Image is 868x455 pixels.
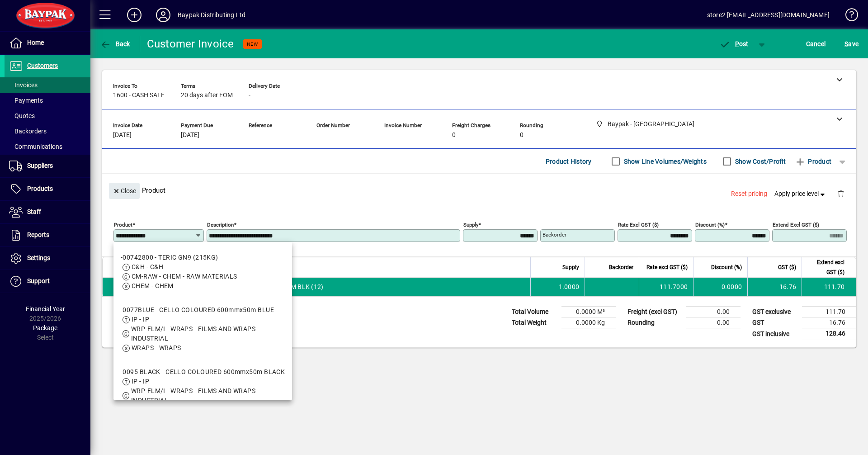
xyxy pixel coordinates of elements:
span: S [844,40,848,47]
span: ave [844,37,859,51]
span: 1600 - CASH SALE [113,92,165,99]
td: 128.46 [802,328,856,340]
span: P [735,40,739,47]
mat-label: Supply [463,222,478,228]
span: CHEM - CHEM [132,282,174,289]
a: Staff [5,201,90,223]
a: Settings [5,247,90,270]
mat-label: Backorder [542,232,566,238]
span: ost [719,40,749,47]
td: 0.00 [686,307,741,318]
span: Customers [27,62,58,69]
button: Close [109,183,140,199]
a: Reports [5,224,90,246]
button: Apply price level [771,186,830,202]
span: WRP-FLM/I - WRAPS - FILMS AND WRAPS - INDUSTRIAL [131,387,259,404]
mat-label: Rate excl GST ($) [618,222,659,228]
td: Rounding [623,318,686,328]
span: Supply [562,262,579,272]
span: Rate excl GST ($) [646,262,688,272]
span: Extend excl GST ($) [807,257,844,277]
a: Payments [5,93,90,108]
td: GST [748,318,802,328]
button: Post [715,36,753,52]
label: Show Cost/Profit [733,157,786,166]
span: [DATE] [113,132,132,139]
span: WRAPS - WRAPS [132,344,181,351]
button: Profile [149,7,178,23]
a: Home [5,32,90,54]
button: Save [842,36,861,52]
mat-label: Discount (%) [695,222,725,228]
span: Apply price level [774,189,827,199]
span: GST ($) [778,262,796,272]
span: C&H - C&H [132,263,163,270]
span: Settings [27,254,50,261]
td: Total Volume [507,307,561,318]
mat-label: Product [114,222,132,228]
button: Product [790,153,836,170]
mat-label: Extend excl GST ($) [773,222,819,228]
span: - [316,132,318,139]
a: Knowledge Base [839,2,857,31]
span: Payments [9,97,43,104]
div: -0077BLUE - CELLO COLOURED 600mmx50m BLUE [121,305,285,315]
span: Staff [27,208,41,215]
span: Package [33,324,57,332]
span: 1.0000 [559,282,580,291]
span: WRP-FLM/I - WRAPS - FILMS AND WRAPS - INDUSTRIAL [131,325,259,342]
a: Backorders [5,123,90,139]
span: Quotes [9,112,35,119]
span: Backorders [9,128,47,135]
span: Product [795,154,831,169]
td: 111.70 [802,307,856,318]
button: Product History [542,153,595,170]
span: Invoices [9,81,38,89]
mat-option: -0095 BLACK - CELLO COLOURED 600mmx50m BLACK [113,360,292,422]
mat-option: -00742800 - TERIC GN9 (215KG) [113,246,292,298]
div: -0095 BLACK - CELLO COLOURED 600mmx50m BLACK [121,367,285,377]
td: 0.00 [686,318,741,328]
div: -00742800 - TERIC GN9 (215KG) [121,253,237,262]
span: IP - IP [132,378,149,385]
button: Back [98,36,132,52]
a: Products [5,178,90,200]
span: Back [100,40,130,47]
span: - [249,132,250,139]
span: Financial Year [26,305,65,313]
td: 0.0000 M³ [561,307,616,318]
td: Total Weight [507,318,561,328]
a: Communications [5,139,90,154]
td: 0.0000 [693,278,747,296]
td: 16.76 [747,278,802,296]
span: Close [113,184,136,199]
div: 111.7000 [645,282,688,291]
span: Reports [27,231,49,238]
span: 0 [452,132,456,139]
button: Add [120,7,149,23]
div: Customer Invoice [147,37,234,51]
span: 20 days after EOM [181,92,233,99]
a: Quotes [5,108,90,123]
div: Product [102,174,856,207]
td: GST exclusive [748,307,802,318]
span: Home [27,39,44,46]
td: GST inclusive [748,328,802,340]
button: Delete [830,183,852,204]
span: IP - IP [132,316,149,323]
td: Freight (excl GST) [623,307,686,318]
mat-option: -0077BLUE - CELLO COLOURED 600mmx50m BLUE [113,298,292,360]
mat-label: Description [207,222,234,228]
app-page-header-button: Back [90,36,140,52]
span: Product History [546,154,592,169]
span: Backorder [609,262,633,272]
span: Cancel [806,37,826,51]
span: - [384,132,386,139]
span: [DATE] [181,132,199,139]
app-page-header-button: Close [107,186,142,194]
span: Communications [9,143,62,150]
app-page-header-button: Delete [830,190,852,198]
span: Discount (%) [711,262,742,272]
button: Reset pricing [727,186,771,202]
td: 111.70 [802,278,856,296]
